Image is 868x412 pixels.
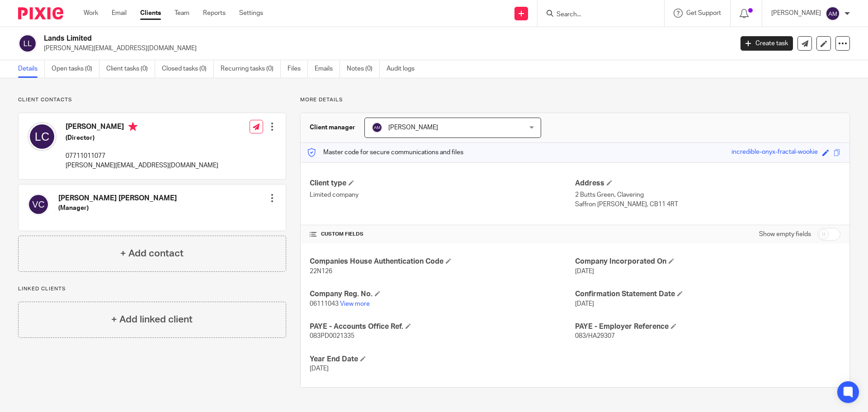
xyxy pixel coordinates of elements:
span: Get Support [686,10,721,16]
h5: (Director) [66,133,218,142]
h4: PAYE - Employer Reference [575,322,840,331]
img: svg%3E [372,122,382,133]
h5: (Manager) [58,204,177,213]
p: [PERSON_NAME] [771,9,821,18]
h3: Client manager [310,123,355,132]
span: [DATE] [310,365,329,372]
p: Limited company [310,190,575,199]
h4: + Add contact [120,246,184,260]
img: Pixie [18,7,63,19]
h4: CUSTOM FIELDS [310,231,575,238]
p: Client contacts [18,96,286,104]
img: svg%3E [18,34,37,53]
span: [PERSON_NAME] [388,124,438,131]
h4: Companies House Authentication Code [310,257,575,266]
p: [PERSON_NAME][EMAIL_ADDRESS][DOMAIN_NAME] [66,161,218,170]
i: Primary [128,122,137,131]
span: 22N126 [310,268,332,275]
div: incredible-onyx-fractal-wookie [731,147,818,158]
a: Team [175,9,189,18]
a: Create task [741,36,793,51]
span: [DATE] [575,268,594,275]
h4: Confirmation Statement Date [575,289,840,299]
span: [DATE] [575,301,594,307]
img: svg%3E [826,6,840,21]
a: Closed tasks (0) [162,60,214,78]
a: Notes (0) [347,60,380,78]
p: 2 Butts Green, Clavering [575,190,840,199]
h4: Year End Date [310,355,575,364]
a: Audit logs [387,60,421,78]
h4: Client type [310,179,575,188]
a: Files [288,60,308,78]
a: Clients [140,9,161,18]
a: Email [112,9,127,18]
p: Saffron [PERSON_NAME], CB11 4RT [575,200,840,209]
span: 06111043 [310,301,339,307]
h4: [PERSON_NAME] [66,122,218,133]
a: Reports [203,9,226,18]
h4: Company Incorporated On [575,257,840,266]
h4: Company Reg. No. [310,289,575,299]
p: 07711011077 [66,152,218,161]
img: svg%3E [28,194,49,215]
a: Details [18,60,45,78]
input: Search [556,11,637,19]
a: Work [84,9,98,18]
a: Settings [239,9,263,18]
span: 083PD0021335 [310,333,354,339]
h4: PAYE - Accounts Office Ref. [310,322,575,331]
h4: + Add linked client [111,313,193,327]
label: Show empty fields [759,230,811,239]
a: Client tasks (0) [106,60,155,78]
a: Emails [315,60,340,78]
p: More details [300,96,850,104]
h4: [PERSON_NAME] [PERSON_NAME] [58,194,177,203]
p: Linked clients [18,285,286,293]
a: Open tasks (0) [52,60,99,78]
a: View more [340,301,370,307]
span: 083/HA29307 [575,333,615,339]
h4: Address [575,179,840,188]
p: Master code for secure communications and files [307,148,463,157]
a: Recurring tasks (0) [221,60,281,78]
img: svg%3E [28,122,57,151]
h2: Lands Limited [44,34,590,43]
p: [PERSON_NAME][EMAIL_ADDRESS][DOMAIN_NAME] [44,44,727,53]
